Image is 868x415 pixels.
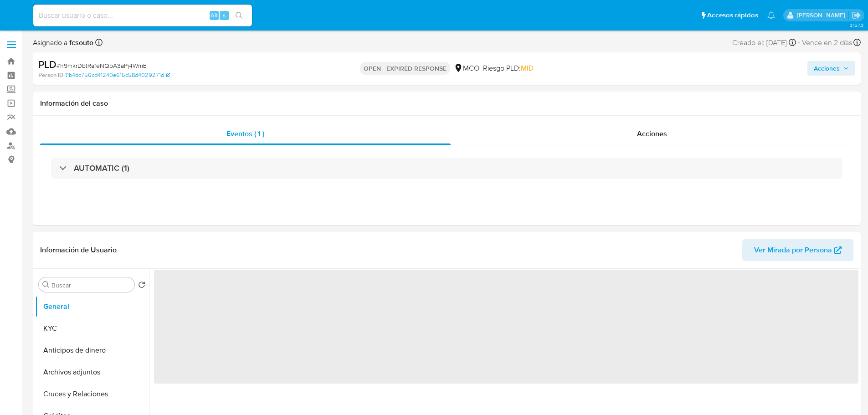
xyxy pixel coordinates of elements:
[360,62,450,75] p: OPEN - EXPIRED RESPONSE
[74,163,129,173] h3: AUTOMATIC (1)
[798,36,800,49] span: -
[35,383,149,405] button: Cruces y Relaciones
[226,128,264,139] span: Eventos ( 1 )
[211,11,218,20] span: Alt
[38,71,63,79] b: Person ID
[732,36,796,49] div: Creado el: [DATE]
[454,63,479,73] div: MCO
[65,71,170,79] a: 11b4dc756cd41240e615c58d4029271d
[637,128,667,139] span: Acciones
[51,158,842,179] div: AUTOMATIC (1)
[42,281,50,288] button: Buscar
[521,63,534,73] span: MID
[51,281,131,289] input: Buscar
[38,57,56,72] b: PLD
[230,9,248,22] button: search-icon
[35,361,149,383] button: Archivos adjuntos
[40,246,117,255] h1: Información de Usuario
[223,11,226,20] span: s
[33,38,93,48] span: Asignado a
[802,38,852,48] span: Vence en 2 días
[67,37,93,48] b: fcsouto
[807,61,855,76] button: Acciones
[852,10,861,20] a: Salir
[767,11,775,19] a: Notificaciones
[814,61,840,76] span: Acciones
[483,63,534,73] span: Riesgo PLD:
[35,318,149,339] button: KYC
[40,99,853,108] h1: Información del caso
[754,239,832,261] span: Ver Mirada por Persona
[707,10,758,20] span: Accesos rápidos
[154,270,858,384] span: ‌
[797,11,848,20] p: felipe.cayon@mercadolibre.com
[742,239,853,261] button: Ver Mirada por Persona
[33,10,252,21] input: Buscar usuario o caso...
[138,281,145,291] button: Volver al orden por defecto
[56,61,147,70] span: # h9mkrDbtRafeNQbA3aPj4WmE
[35,339,149,361] button: Anticipos de dinero
[35,296,149,318] button: General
